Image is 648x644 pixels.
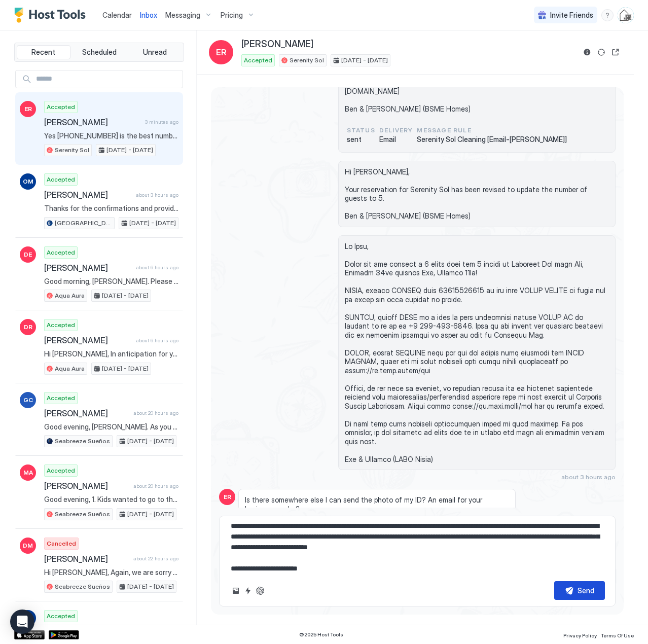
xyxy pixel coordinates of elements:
span: Accepted [244,56,272,65]
span: MA [23,468,33,477]
span: Seabreeze Sueños [55,582,110,591]
span: [PERSON_NAME] [44,408,129,418]
div: User profile [618,7,634,23]
span: DR [24,323,32,332]
span: about 3 hours ago [561,473,616,481]
span: Hi [PERSON_NAME], In anticipation for your arrival at [GEOGRAPHIC_DATA] [DATE][DATE], there are s... [44,349,178,359]
span: Cancelled [47,539,76,548]
span: [DATE] - [DATE] [102,364,149,373]
a: Terms Of Use [601,629,634,640]
span: Thanks for the confirmations and providing a copy of your ID via WhatsApp, Ole. In the unlikely e... [44,204,178,213]
a: Privacy Policy [563,629,597,640]
span: Delivery [379,126,413,135]
button: Open reservation [609,46,622,58]
span: [PERSON_NAME] [44,335,132,345]
span: Accepted [47,175,75,184]
span: Accepted [47,466,75,475]
span: [PERSON_NAME] [44,263,132,273]
span: Seabreeze Sueños [55,437,110,446]
span: about 6 hours ago [136,337,178,344]
span: Accepted [47,393,75,403]
span: Is there somewhere else I can send the photo of my ID? An email for your business maybe? Thanks [245,495,509,531]
span: Serenity Sol Cleaning [Email-[PERSON_NAME]] [417,135,567,144]
a: Google Play Store [49,630,79,639]
span: OM [23,177,33,186]
span: Aqua Aura [55,291,85,300]
span: about 20 hours ago [133,483,178,489]
div: Open Intercom Messenger [10,610,34,634]
span: Hi [PERSON_NAME], Your reservation for Serenity Sol has been revised to update the number of gues... [345,167,609,221]
button: Sync reservation [595,46,607,58]
span: © 2025 Host Tools [299,631,343,638]
span: ER [216,46,227,58]
div: menu [601,9,614,21]
span: Aqua Aura [55,364,85,373]
span: Terms Of Use [601,632,634,638]
span: status [347,126,375,135]
span: ER [24,104,32,114]
span: [PERSON_NAME] [44,481,129,491]
span: Messaging [165,11,200,20]
span: [DATE] - [DATE] [127,582,174,591]
span: [DATE] - [DATE] [127,437,174,446]
button: Recent [17,45,70,59]
a: Calendar [102,10,132,20]
span: Good evening, 1. Kids wanted to go to the beach 2. Yes 3. Yes 4. 5, no pets 5. No at all [44,495,178,504]
span: Calendar [102,11,132,19]
span: Accepted [47,612,75,621]
span: Recent [31,48,55,57]
button: Reservation information [581,46,593,58]
span: about 20 hours ago [133,410,178,416]
span: [DATE] - [DATE] [106,146,153,155]
span: Inbox [140,11,157,19]
span: [PERSON_NAME] [44,190,132,200]
span: Seabreeze Sueños [55,510,110,519]
div: tab-group [14,43,184,62]
span: Yes [PHONE_NUMBER] is the best number to reach me [44,131,178,140]
span: 3 minutes ago [145,119,178,125]
span: Email [379,135,413,144]
span: DE [24,250,32,259]
span: sent [347,135,375,144]
span: [PERSON_NAME] [44,554,129,564]
span: Accepted [47,248,75,257]
span: Privacy Policy [563,632,597,638]
span: Message Rule [417,126,567,135]
button: Send [554,581,605,600]
span: [DATE] - [DATE] [341,56,388,65]
span: GC [23,396,33,405]
span: about 3 hours ago [136,192,178,198]
span: Hi [PERSON_NAME], Again, we are sorry to hear of the unfortunate situation. That is why we highly... [44,568,178,577]
span: ER [224,492,231,502]
span: Unread [143,48,167,57]
span: about 22 hours ago [133,555,178,562]
span: about 6 hours ago [136,264,178,271]
span: Good morning, [PERSON_NAME]. Please note that our maintenance technicians are scheduled to clean ... [44,277,178,286]
span: Good evening, [PERSON_NAME]. As you settle in for the night, we wanted to thank you again for sel... [44,422,178,432]
span: Invite Friends [550,11,593,20]
span: Pricing [221,11,243,20]
span: Scheduled [82,48,117,57]
span: [GEOGRAPHIC_DATA] [55,219,112,228]
span: Lo Ipsu, Dolor sit ame consect a 6 elits doei tem 5 incidi ut Laboreet Dol magn Ali, Enimadm 34ve... [345,242,609,464]
span: [DATE] - [DATE] [127,510,174,519]
span: [PERSON_NAME] [241,39,313,50]
a: App Store [14,630,45,639]
span: [DATE] - [DATE] [102,291,149,300]
button: ChatGPT Auto Reply [254,585,266,597]
input: Input Field [32,70,183,88]
a: Host Tools Logo [14,8,90,23]
span: [DATE] - [DATE] [129,219,176,228]
span: Serenity Sol [55,146,89,155]
a: Inbox [140,10,157,20]
span: DM [23,541,33,550]
div: Send [578,585,594,596]
span: Serenity Sol [290,56,324,65]
span: [PERSON_NAME] [44,117,141,127]
button: Scheduled [73,45,126,59]
button: Unread [128,45,182,59]
button: Upload image [230,585,242,597]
